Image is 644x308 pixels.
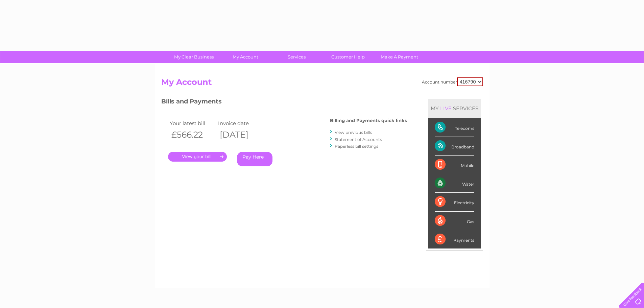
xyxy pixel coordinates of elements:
div: Water [435,174,474,193]
div: Telecoms [435,118,474,137]
a: View previous bills [335,130,372,135]
a: Make A Payment [372,51,427,63]
div: MY SERVICES [428,99,481,118]
a: Pay Here [237,152,272,166]
div: Gas [435,212,474,230]
div: Broadband [435,137,474,156]
th: [DATE] [216,128,265,142]
div: Account number [422,77,483,86]
a: Customer Help [320,51,376,63]
div: LIVE [439,105,453,112]
a: My Clear Business [166,51,222,63]
h4: Billing and Payments quick links [330,118,407,123]
a: Services [269,51,325,63]
td: Invoice date [216,119,265,128]
div: Electricity [435,193,474,211]
div: Mobile [435,156,474,174]
a: Paperless bill settings [335,144,378,149]
h3: Bills and Payments [161,97,407,109]
a: My Account [217,51,273,63]
h2: My Account [161,77,483,90]
a: . [168,152,227,162]
td: Your latest bill [168,119,217,128]
a: Statement of Accounts [335,137,382,142]
th: £566.22 [168,128,217,142]
div: Payments [435,230,474,248]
